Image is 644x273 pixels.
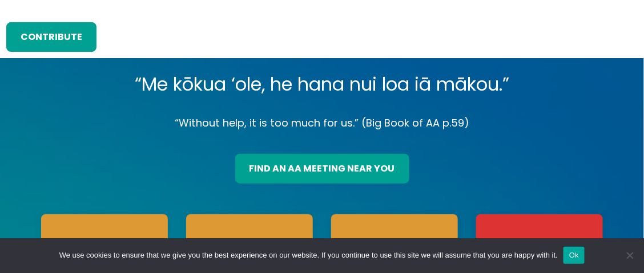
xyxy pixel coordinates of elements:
a: find an aa meeting near you [235,154,409,184]
span: No [624,250,635,261]
p: “Without help, it is too much for us.” (Big Book of AA p.59) [32,114,611,132]
a: Contribute [6,22,96,52]
p: “Me kōkua ‘ole, he hana nui loa iā mākou.” [32,68,611,100]
span: We use cookies to ensure that we give you the best experience on our website. If you continue to ... [59,250,558,261]
button: Ok [563,247,585,264]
